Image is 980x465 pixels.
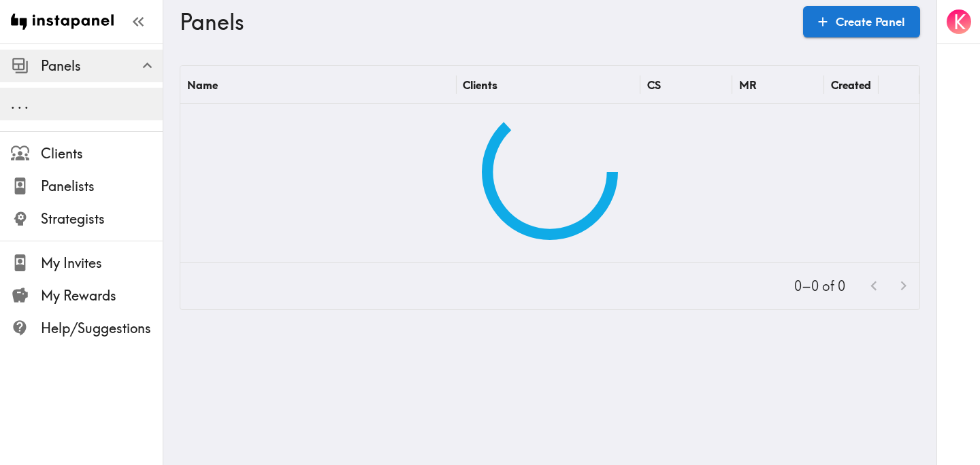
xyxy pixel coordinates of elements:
span: Clients [41,144,163,163]
span: Panels [41,56,163,75]
span: . [11,95,15,112]
span: My Rewards [41,286,163,305]
div: Name [187,78,218,92]
button: K [945,8,973,35]
span: K [953,10,966,34]
span: My Invites [41,254,163,273]
div: MR [739,78,757,92]
span: . [18,95,22,112]
div: CS [647,78,661,92]
span: . [24,95,29,112]
span: Strategists [41,209,163,228]
span: Panelists [41,177,163,196]
h3: Panels [180,9,792,35]
div: Clients [463,78,497,92]
div: Created [831,78,871,92]
span: Help/Suggestions [41,319,163,338]
a: Create Panel [803,6,920,37]
p: 0–0 of 0 [794,277,845,296]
